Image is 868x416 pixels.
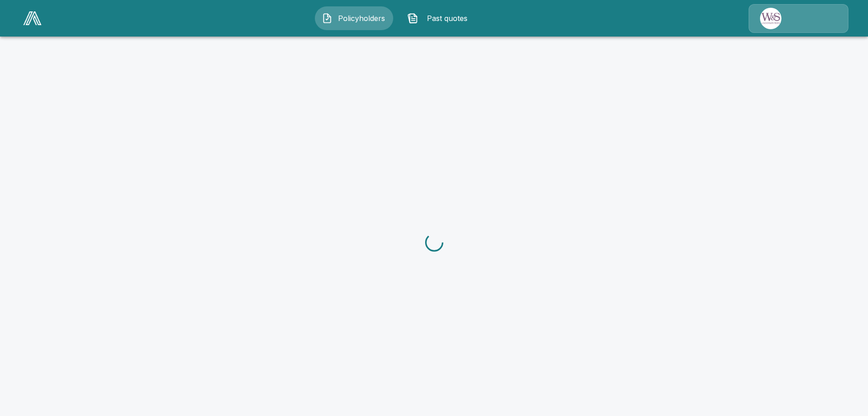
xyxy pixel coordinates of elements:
[336,13,386,24] span: Policyholders
[407,13,418,24] img: Past quotes Icon
[23,11,41,25] img: AA Logo
[401,6,479,30] button: Past quotes IconPast quotes
[315,6,393,30] button: Policyholders IconPolicyholders
[422,13,472,24] span: Past quotes
[322,13,333,24] img: Policyholders Icon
